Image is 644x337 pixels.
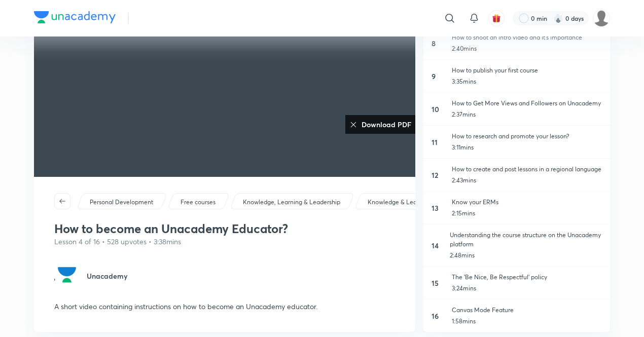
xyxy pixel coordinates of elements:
[452,317,602,326] p: 1:58mins
[450,251,602,260] p: 2:48mins
[366,198,433,207] a: Knowledge & Learning
[488,10,505,26] button: avatar
[90,198,153,207] p: Personal Development
[452,165,602,174] p: How to create and post lessons in a regional language
[432,137,446,147] h6: 11
[452,273,602,282] p: The 'Be Nice, Be Respectful' policy
[553,13,563,23] img: streak
[452,132,602,141] p: How to research and promote your lesson?
[423,27,610,60] a: 8How to shoot an intro video and it’s importance2:40mins
[368,198,431,207] p: Knowledge & Learning
[452,110,602,119] p: 2:37mins
[181,198,216,207] p: Free courses
[423,192,610,224] a: 13Know your ERMs2:15mins
[34,11,116,23] img: Company Logo
[243,198,340,207] p: Knowledge, Learning & Leadership
[452,306,602,315] p: Canvas Mode Feature
[452,176,602,185] p: 2:43mins
[432,203,446,213] h6: 13
[432,278,446,288] h6: 15
[432,71,446,82] h6: 9
[452,198,602,207] p: Know your ERMs
[432,170,446,180] h6: 12
[452,66,602,75] p: How to publish your first course
[492,14,501,23] img: avatar
[432,240,444,251] h6: 14
[54,301,395,312] p: A short video containing instructions on how to become an Unacademy educator.
[432,104,446,115] h6: 10
[87,263,127,289] h4: Unacademy
[452,44,602,53] p: 2:40mins
[593,10,610,27] img: arpita chawla
[54,236,395,247] p: Lesson 4 of 16 • 528 upvotes • 3:38mins
[423,126,610,159] a: 11How to research and promote your lesson?3:11mins
[432,311,446,321] h6: 16
[241,198,342,207] a: Knowledge, Learning & Leadership
[423,60,610,93] a: 9How to publish your first course3:35mins
[452,99,602,108] p: How to Get More Views and Followers on Unacademy
[88,198,155,207] a: Personal Development
[452,77,602,86] p: 3:35mins
[452,209,602,218] p: 2:15mins
[423,159,610,192] a: 12How to create and post lessons in a regional language2:43mins
[423,299,610,332] a: 16Canvas Mode Feature1:58mins
[432,38,446,49] h6: 8
[452,33,602,42] p: How to shoot an intro video and it’s importance
[54,221,395,236] h1: How to become an Unacademy Educator?
[34,11,116,26] a: Company Logo
[452,284,602,293] p: 3:24mins
[357,119,411,130] h6: Download PDF
[452,143,602,152] p: 3:11mins
[423,267,610,299] a: 15The 'Be Nice, Be Respectful' policy3:24mins
[450,231,602,249] p: Understanding the course structure on the Unacademy platform
[423,224,610,267] a: 14Understanding the course structure on the Unacademy platform2:48mins
[54,263,79,287] img: Avatar
[179,198,218,207] a: Free courses
[423,93,610,126] a: 10How to Get More Views and Followers on Unacademy2:37mins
